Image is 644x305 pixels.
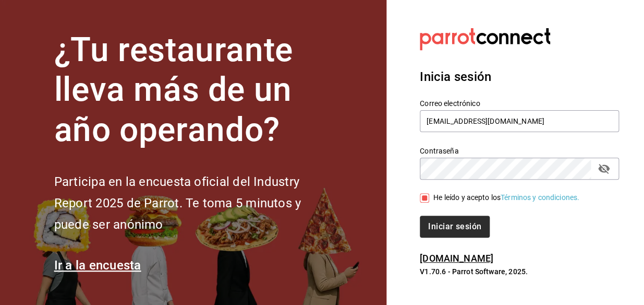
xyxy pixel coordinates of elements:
[54,258,141,273] a: Ir a la encuesta
[501,193,579,202] a: Términos y condiciones.
[420,266,619,277] p: V1.70.6 - Parrot Software, 2025.
[420,67,619,86] h3: Inicia sesión
[420,147,619,154] label: Contraseña
[420,216,490,238] button: Iniciar sesión
[54,171,336,235] h2: Participa en la encuesta oficial del Industry Report 2025 de Parrot. Te toma 5 minutos y puede se...
[420,253,493,264] a: [DOMAIN_NAME]
[433,192,579,203] div: He leído y acepto los
[420,99,619,107] label: Correo electrónico
[595,160,613,178] button: passwordField
[420,110,619,132] input: Ingresa tu correo electrónico
[54,30,336,150] h1: ¿Tu restaurante lleva más de un año operando?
